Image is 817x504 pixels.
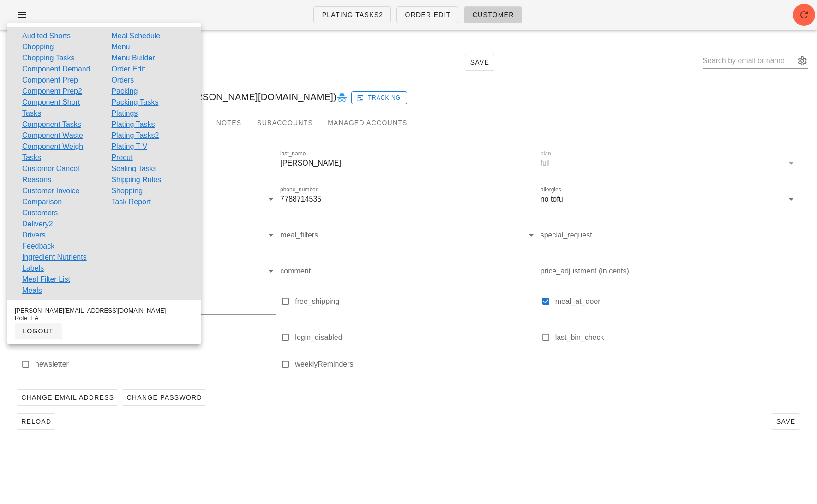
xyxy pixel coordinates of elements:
span: logout [22,327,54,335]
label: allergies [541,186,561,193]
a: Task Report [111,196,150,208]
div: Managed Accounts [320,112,415,134]
a: Sealing Tasks [111,163,156,174]
a: Customers [22,208,58,219]
div: Notes [208,112,250,134]
a: Precut [111,152,132,163]
div: meal_filters [280,228,536,243]
a: Component Tasks [22,119,81,130]
span: Customer [472,11,514,18]
div: planfull [541,156,797,171]
label: free_shipping [295,297,536,306]
a: Menu [111,42,130,53]
span: Reload [21,418,51,425]
a: Orders [111,75,134,86]
a: Audited Shorts [22,30,71,42]
button: Reload [17,413,55,430]
button: logout [15,323,61,339]
a: Ingredient Nutrients [22,252,87,263]
button: Save [465,54,494,71]
span: Order Edit [404,11,451,18]
a: Order Edit [396,6,458,23]
a: Component Waste [22,130,83,141]
button: appended action [797,55,808,66]
a: Plating Tasks2 [111,130,159,141]
a: Meals [22,285,42,296]
a: Platings [111,108,138,119]
span: Save [775,418,796,425]
button: Save [771,413,800,430]
span: Change Password [126,394,202,401]
a: Chopping [22,42,54,53]
a: Labels [22,263,44,274]
a: Customer Cancel Reasons [22,163,96,185]
label: newsletter [35,360,276,369]
label: last_name [280,150,306,157]
button: Change Email Address [17,389,118,406]
label: plan [541,150,551,157]
label: weeklyReminders [295,360,536,369]
input: Search by email or name [703,53,795,68]
a: Packing Tasks [111,97,158,108]
a: Component Weigh Tasks [22,141,96,163]
div: allergiesno tofu [541,192,797,207]
a: Meal Filter List [22,274,70,285]
a: Component Short Tasks [22,97,96,119]
a: Plating Tasks2 [313,6,391,23]
a: Feedback [22,241,54,252]
button: Tracking [351,91,407,104]
a: Chopping Tasks [22,53,75,64]
a: Component Prep2 [22,86,82,97]
span: Tracking [358,94,401,102]
a: Order Edit [111,64,145,75]
a: Customer [464,6,522,23]
span: Save [469,59,490,66]
a: Component Demand [22,64,90,75]
div: Subaccounts [250,112,320,134]
a: Menu Builder [111,53,155,64]
div: [PERSON_NAME][EMAIL_ADDRESS][DOMAIN_NAME] [15,307,193,314]
span: Change Email Address [21,394,114,401]
a: Component Prep [22,75,78,86]
a: Drivers [22,230,46,241]
a: Shipping Rules [111,174,161,185]
label: last_bin_check [555,333,797,342]
label: login_disabled [295,333,536,342]
a: Plating Tasks [111,119,155,130]
a: Customer Invoice Comparison [22,185,96,208]
a: Plating T V [111,141,147,152]
div: Role: EA [15,314,193,322]
div: [PERSON_NAME] ([EMAIL_ADDRESS][PERSON_NAME][DOMAIN_NAME]) [6,82,811,112]
a: Meal Schedule [111,30,160,42]
span: Plating Tasks2 [321,11,383,18]
a: Delivery2 [22,219,53,230]
label: phone_number [280,186,318,193]
button: Change Password [122,389,206,406]
a: Shopping [111,185,143,196]
a: Tracking [351,89,407,104]
label: meal_at_door [555,297,797,306]
div: no tofu [541,195,563,203]
a: Packing [111,86,138,97]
